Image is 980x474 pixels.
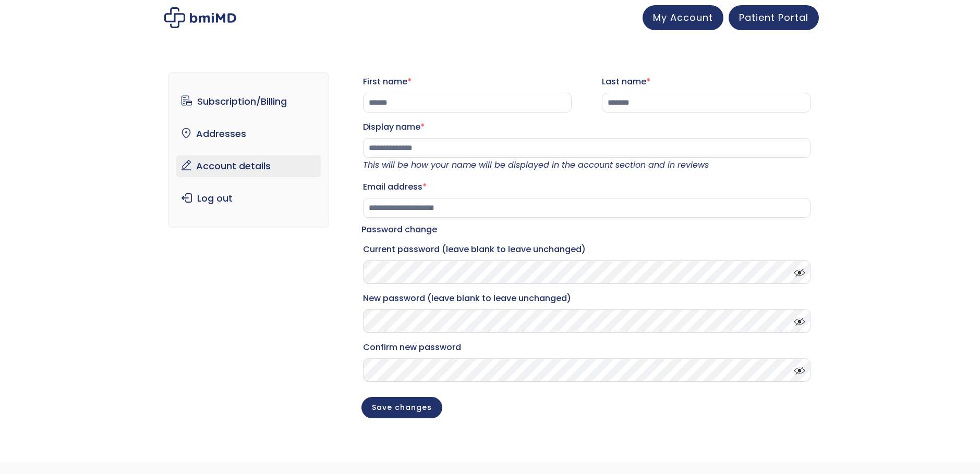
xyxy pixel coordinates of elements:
span: Patient Portal [739,11,808,24]
a: Subscription/Billing [176,91,321,113]
label: First name [363,73,572,90]
nav: Account pages [168,72,329,228]
em: This will be how your name will be displayed in the account section and in reviews [363,159,709,171]
a: Patient Portal [729,5,819,30]
label: Display name [363,119,810,135]
img: My account [164,7,236,28]
a: Addresses [176,123,321,145]
button: Save changes [361,397,442,418]
label: New password (leave blank to leave unchanged) [363,290,810,307]
label: Confirm new password [363,339,810,356]
a: Log out [176,188,321,209]
label: Email address [363,179,810,195]
a: Account details [176,155,321,177]
span: My Account [653,11,713,24]
a: My Account [643,5,723,30]
legend: Password change [361,222,437,237]
label: Current password (leave blank to leave unchanged) [363,241,810,258]
label: Last name [602,73,810,90]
